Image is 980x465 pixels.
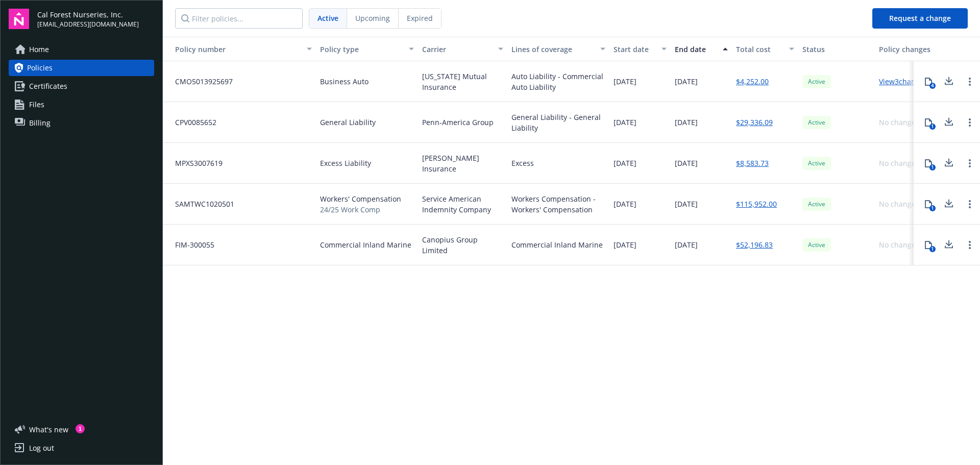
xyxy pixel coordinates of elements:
[879,117,919,128] div: No changes
[9,60,154,76] a: Policies
[29,41,49,58] span: Home
[37,9,154,29] button: Cal Forest Nurseries, Inc.[EMAIL_ADDRESS][DOMAIN_NAME]
[614,239,636,250] span: [DATE]
[511,71,605,92] div: Auto Liability - Commercial Auto Liability
[37,20,139,29] span: [EMAIL_ADDRESS][DOMAIN_NAME]
[9,115,154,131] a: Billing
[167,44,301,55] div: Policy number
[37,9,139,20] span: Cal Forest Nurseries, Inc.
[167,199,234,209] span: SAMTWC1020501
[964,76,976,88] a: Open options
[320,117,376,128] span: General Liability
[614,158,636,168] span: [DATE]
[964,239,976,251] a: Open options
[918,112,939,133] button: 1
[9,424,85,435] button: What's new1
[918,71,939,92] button: 4
[732,37,798,61] button: Total cost
[29,115,51,131] span: Billing
[9,78,154,94] a: Certificates
[167,117,216,128] span: CPV0085652
[511,158,534,168] div: Excess
[422,44,492,55] div: Carrier
[736,239,773,250] a: $52,196.83
[671,37,732,61] button: End date
[614,76,636,87] span: [DATE]
[320,158,371,168] span: Excess Liability
[879,158,919,168] div: No changes
[614,117,636,128] span: [DATE]
[675,76,698,87] span: [DATE]
[29,96,44,113] span: Files
[736,44,783,55] div: Total cost
[675,199,698,209] span: [DATE]
[9,9,29,29] img: navigator-logo.svg
[879,44,935,55] div: Policy changes
[736,199,777,209] a: $115,952.00
[918,153,939,174] button: 1
[317,13,338,23] span: Active
[507,37,609,61] button: Lines of coverage
[355,13,390,23] span: Upcoming
[422,117,494,128] span: Penn-America Group
[320,76,369,87] span: Business Auto
[511,193,605,215] div: Workers Compensation - Workers' Compensation
[929,164,936,170] div: 1
[806,240,827,250] span: Active
[29,424,68,435] span: What ' s new
[320,44,403,55] div: Policy type
[422,193,503,215] span: Service American Indemnity Company
[929,83,936,89] div: 4
[806,118,827,127] span: Active
[675,158,698,168] span: [DATE]
[316,37,418,61] button: Policy type
[418,37,507,61] button: Carrier
[422,234,503,256] span: Canopius Group Limited
[167,44,301,55] div: Toggle SortBy
[9,96,154,113] a: Files
[964,157,976,169] a: Open options
[929,124,936,130] div: 1
[675,117,698,128] span: [DATE]
[76,424,85,433] div: 1
[29,78,67,94] span: Certificates
[879,239,919,250] div: No changes
[872,8,968,29] button: Request a change
[736,117,773,128] a: $29,336.09
[918,235,939,255] button: 1
[407,13,433,23] span: Expired
[609,37,671,61] button: Start date
[675,44,717,55] div: End date
[929,246,936,252] div: 1
[802,44,871,55] div: Status
[511,239,603,250] div: Commercial Inland Marine
[798,37,875,61] button: Status
[614,44,655,55] div: Start date
[167,239,214,250] span: FIM-300055
[320,204,401,215] span: 24/25 Work Comp
[929,205,936,211] div: 1
[614,199,636,209] span: [DATE]
[875,37,939,61] button: Policy changes
[320,239,411,250] span: Commercial Inland Marine
[422,153,503,174] span: [PERSON_NAME] Insurance
[964,198,976,210] a: Open options
[806,77,827,86] span: Active
[29,440,54,456] div: Log out
[918,194,939,214] button: 1
[511,44,594,55] div: Lines of coverage
[675,239,698,250] span: [DATE]
[9,41,154,58] a: Home
[806,159,827,168] span: Active
[806,200,827,209] span: Active
[879,199,919,209] div: No changes
[422,71,503,92] span: [US_STATE] Mutual Insurance
[175,8,303,29] input: Filter policies...
[964,116,976,129] a: Open options
[879,77,927,86] a: View 3 changes
[167,76,233,87] span: CMO5013925697
[736,158,769,168] a: $8,583.73
[167,158,223,168] span: MPXS3007619
[320,193,401,204] span: Workers' Compensation
[736,76,769,87] a: $4,252.00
